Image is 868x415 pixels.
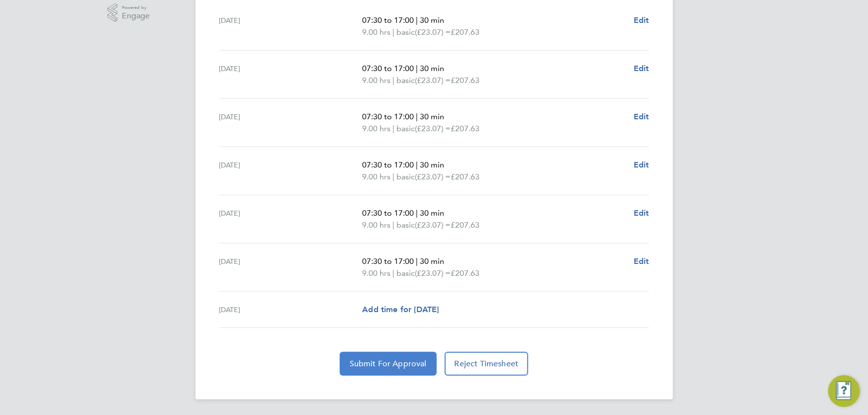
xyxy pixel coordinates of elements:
[451,76,480,85] span: £207.63
[362,15,414,25] span: 07:30 to 17:00
[451,124,480,133] span: £207.63
[634,255,649,267] a: Edit
[219,207,363,231] div: [DATE]
[634,111,649,123] a: Edit
[634,208,649,218] span: Edit
[362,268,390,278] span: 9.00 hrs
[420,256,444,266] span: 30 min
[634,207,649,219] a: Edit
[634,112,649,121] span: Edit
[420,208,444,218] span: 30 min
[634,256,649,266] span: Edit
[415,124,451,133] span: (£23.07) =
[416,64,418,73] span: |
[396,26,415,38] span: basic
[415,27,451,37] span: (£23.07) =
[362,112,414,121] span: 07:30 to 17:00
[362,27,390,37] span: 9.00 hrs
[362,256,414,266] span: 07:30 to 17:00
[420,15,444,25] span: 30 min
[122,3,150,12] span: Powered by
[634,14,649,26] a: Edit
[396,219,415,231] span: basic
[396,267,415,279] span: basic
[396,75,415,86] span: basic
[415,76,451,85] span: (£23.07) =
[445,352,529,376] button: Reject Timesheet
[634,63,649,75] a: Edit
[420,112,444,121] span: 30 min
[451,268,480,278] span: £207.63
[362,305,439,314] span: Add time for [DATE]
[219,111,363,135] div: [DATE]
[634,64,649,73] span: Edit
[362,64,414,73] span: 07:30 to 17:00
[415,220,451,230] span: (£23.07) =
[392,76,394,85] span: |
[416,112,418,121] span: |
[420,160,444,169] span: 30 min
[828,375,860,407] button: Engage Resource Center
[219,159,363,183] div: [DATE]
[219,63,363,86] div: [DATE]
[362,160,414,169] span: 07:30 to 17:00
[634,159,649,171] a: Edit
[451,172,480,181] span: £207.63
[416,160,418,169] span: |
[392,124,394,133] span: |
[415,268,451,278] span: (£23.07) =
[362,208,414,218] span: 07:30 to 17:00
[362,220,390,230] span: 9.00 hrs
[392,268,394,278] span: |
[122,12,150,20] span: Engage
[219,255,363,279] div: [DATE]
[451,220,480,230] span: £207.63
[219,14,363,38] div: [DATE]
[350,359,427,369] span: Submit For Approval
[415,172,451,181] span: (£23.07) =
[362,124,390,133] span: 9.00 hrs
[392,220,394,230] span: |
[634,15,649,25] span: Edit
[362,304,439,316] a: Add time for [DATE]
[362,76,390,85] span: 9.00 hrs
[340,352,437,376] button: Submit For Approval
[392,172,394,181] span: |
[219,304,363,316] div: [DATE]
[416,208,418,218] span: |
[420,64,444,73] span: 30 min
[416,256,418,266] span: |
[392,27,394,37] span: |
[396,123,415,135] span: basic
[362,172,390,181] span: 9.00 hrs
[416,15,418,25] span: |
[396,171,415,183] span: basic
[107,3,150,22] a: Powered byEngage
[455,359,519,369] span: Reject Timesheet
[451,27,480,37] span: £207.63
[634,160,649,169] span: Edit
